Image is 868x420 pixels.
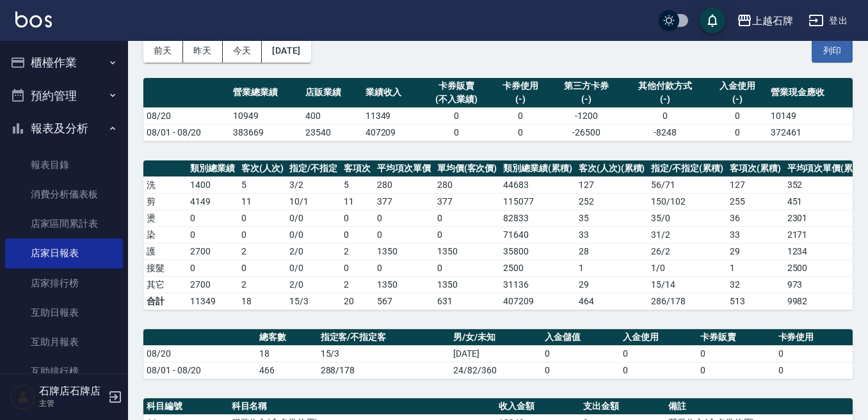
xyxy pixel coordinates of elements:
[575,243,648,260] td: 28
[183,39,223,63] button: 昨天
[229,398,495,415] th: 科目名稱
[374,193,434,210] td: 377
[708,124,768,141] td: 0
[143,78,853,141] table: a dense table
[341,160,374,177] th: 客項次
[500,176,575,193] td: 44683
[575,160,648,177] th: 客次(人次)(累積)
[450,345,542,362] td: [DATE]
[700,8,725,33] button: save
[575,293,648,309] td: 464
[317,329,451,346] th: 指定客/不指定客
[302,78,362,108] th: 店販業績
[5,209,123,238] a: 店家區間累計表
[580,398,665,415] th: 支出金額
[5,327,123,357] a: 互助月報表
[143,124,230,141] td: 08/01 - 08/20
[623,124,708,141] td: -8248
[500,226,575,243] td: 71640
[187,193,238,210] td: 4149
[425,93,487,106] div: (不入業績)
[302,107,362,124] td: 400
[230,78,302,108] th: 營業總業績
[727,260,784,276] td: 1
[230,107,302,124] td: 10949
[768,124,853,141] td: 372461
[5,268,123,298] a: 店家排行榜
[500,193,575,210] td: 115077
[500,293,575,309] td: 407209
[708,107,768,124] td: 0
[286,210,341,226] td: 0 / 0
[374,276,434,293] td: 1350
[626,93,705,106] div: (-)
[665,398,853,415] th: 備註
[727,160,784,177] th: 客項次(累積)
[10,384,36,410] img: Person
[143,329,853,379] table: a dense table
[341,193,374,210] td: 11
[187,293,238,309] td: 11349
[187,210,238,226] td: 0
[434,226,501,243] td: 0
[434,293,501,309] td: 631
[362,124,422,141] td: 407209
[341,243,374,260] td: 2
[727,193,784,210] td: 255
[286,260,341,276] td: 0 / 0
[5,46,123,79] button: 櫃檯作業
[434,210,501,226] td: 0
[727,210,784,226] td: 36
[450,362,542,378] td: 24/82/360
[187,226,238,243] td: 0
[775,362,853,378] td: 0
[732,8,798,34] button: 上越石牌
[554,93,620,106] div: (-)
[238,276,287,293] td: 2
[5,79,123,113] button: 預約管理
[302,124,362,141] td: 23540
[143,260,187,276] td: 接髮
[362,107,422,124] td: 11349
[39,385,104,398] h5: 石牌店石牌店
[575,210,648,226] td: 35
[5,357,123,386] a: 互助排行榜
[187,243,238,260] td: 2700
[374,293,434,309] td: 567
[286,276,341,293] td: 2 / 0
[500,243,575,260] td: 35800
[230,124,302,141] td: 383669
[775,345,853,362] td: 0
[143,210,187,226] td: 燙
[648,160,727,177] th: 指定/不指定(累積)
[5,112,123,145] button: 報表及分析
[768,107,853,124] td: 10149
[317,345,451,362] td: 15/3
[697,345,775,362] td: 0
[238,226,287,243] td: 0
[341,176,374,193] td: 5
[223,39,262,63] button: 今天
[374,226,434,243] td: 0
[450,329,542,346] th: 男/女/未知
[341,226,374,243] td: 0
[500,260,575,276] td: 2500
[620,362,697,378] td: 0
[648,193,727,210] td: 150 / 102
[768,78,853,108] th: 營業現金應收
[434,176,501,193] td: 280
[374,260,434,276] td: 0
[286,243,341,260] td: 2 / 0
[143,293,187,309] td: 合計
[143,276,187,293] td: 其它
[425,79,487,93] div: 卡券販賣
[727,226,784,243] td: 33
[727,276,784,293] td: 32
[648,243,727,260] td: 26 / 2
[727,293,784,309] td: 513
[727,243,784,260] td: 29
[711,93,764,106] div: (-)
[495,398,581,415] th: 收入金額
[143,193,187,210] td: 剪
[434,193,501,210] td: 377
